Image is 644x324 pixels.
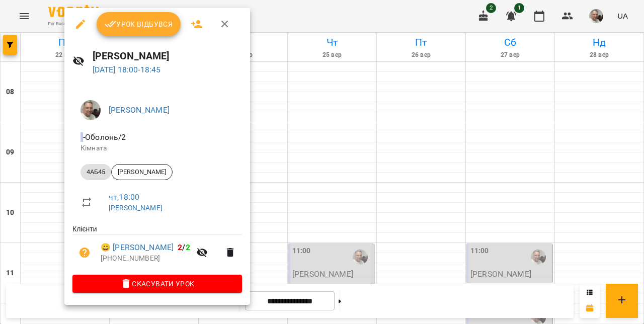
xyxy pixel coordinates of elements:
a: [PERSON_NAME] [109,105,170,115]
h6: [PERSON_NAME] [93,48,243,64]
span: Скасувати Урок [80,278,234,290]
button: Скасувати Урок [72,275,242,293]
div: [PERSON_NAME] [111,164,173,180]
span: [PERSON_NAME] [112,168,172,177]
img: c6e0b29f0dc4630df2824b8ec328bb4d.jpg [80,100,101,120]
span: - Оболонь/2 [80,132,128,142]
span: 4АБ45 [80,168,111,177]
span: 2 [178,242,182,252]
span: 2 [186,242,190,252]
button: Візит ще не сплачено. Додати оплату? [72,240,97,265]
button: Урок відбувся [97,12,181,36]
p: [PHONE_NUMBER] [101,254,190,264]
a: [DATE] 18:00-18:45 [93,65,161,74]
a: чт , 18:00 [109,192,139,202]
a: 😀 [PERSON_NAME] [101,241,174,254]
p: Кімната [80,143,234,153]
span: Урок відбувся [105,18,173,30]
ul: Клієнти [72,224,242,274]
b: / [178,242,190,252]
a: [PERSON_NAME] [109,204,163,212]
